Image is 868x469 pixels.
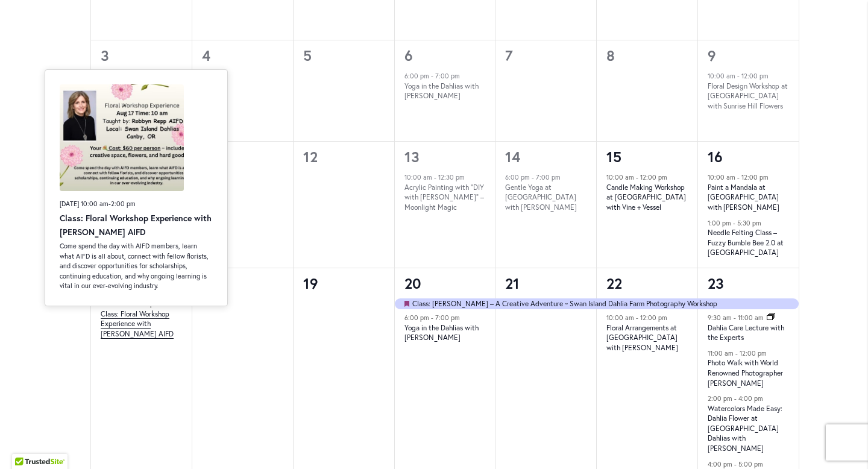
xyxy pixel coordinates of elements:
time: 2:00 pm [708,394,732,403]
span: - [733,219,735,227]
span: - [737,72,740,80]
a: 14 [505,147,520,166]
a: 15 [606,147,621,166]
span: - [532,173,534,181]
a: Dahlia Care Lecture with the Experts [708,323,784,343]
time: 12:00 pm [741,173,769,181]
a: 20 [404,274,421,293]
time: 6:00 pm [505,173,530,181]
a: 9 [708,46,716,65]
span: - [636,173,638,181]
a: 23 [708,274,724,293]
a: 6 [404,46,413,65]
time: 10:00 am [404,173,432,181]
a: 21 [505,274,520,293]
time: 7:00 pm [435,72,460,80]
a: Floral Arrangements at [GEOGRAPHIC_DATA] with [PERSON_NAME] [606,323,678,353]
time: 7:00 pm [536,173,561,181]
a: Yoga in the Dahlias with [PERSON_NAME] [404,323,479,343]
a: Gentle Yoga at [GEOGRAPHIC_DATA] with [PERSON_NAME] [505,183,577,212]
time: 5 [303,46,312,65]
a: Needle Felting Class – Fuzzy Bumble Bee 2.0 at [GEOGRAPHIC_DATA] [708,228,784,257]
time: 10:00 am [606,173,634,181]
a: Class: Floral Workshop Experience with [PERSON_NAME] AIFD [101,309,174,339]
a: Yoga in the Dahlias with [PERSON_NAME] [404,81,479,101]
time: 1:00 pm [708,219,731,227]
p: Come spend the day with AIFD members, learn what AIFD is all about, connect with fellow florists,... [60,241,213,291]
span: - [431,72,433,80]
span: - [734,460,737,468]
time: 12:30 pm [438,173,465,181]
time: - [60,200,136,208]
time: 5:30 pm [737,219,761,227]
time: 4:00 pm [708,460,732,468]
a: 16 [708,147,723,166]
a: 13 [404,147,420,166]
span: - [737,173,740,181]
time: 12:00 pm [740,349,767,357]
img: Class: Floral Workshop Experience [60,84,184,191]
time: 4 [202,46,210,65]
span: [DATE] 10:00 am [60,200,108,208]
time: 12:00 pm [640,173,667,181]
iframe: Launch Accessibility Center [9,426,43,460]
time: 10:00 am [708,173,735,181]
a: Watercolors Made Easy: Dahlia Flower at [GEOGRAPHIC_DATA] Dahlias with [PERSON_NAME] [708,404,782,453]
time: 4:00 pm [738,394,763,403]
a: Paint a Mandala at [GEOGRAPHIC_DATA] with [PERSON_NAME] [708,183,779,212]
a: 22 [606,274,622,293]
a: Floral Design Workshop at [GEOGRAPHIC_DATA] with Sunrise Hill Flowers [708,81,788,111]
time: 11:00 am [708,349,734,357]
time: 3 [101,46,109,65]
time: 12 [303,147,318,166]
span: - [734,394,737,403]
time: 7 [505,46,513,65]
a: Photo Walk with World Renowned Photographer [PERSON_NAME] [708,358,783,388]
a: Class: Floral Workshop Experience with [PERSON_NAME] AIFD [60,212,212,238]
span: 2:00 pm [111,200,136,208]
time: 6:00 pm [404,72,429,80]
span: - [735,349,738,357]
time: 10:00 am [708,72,735,80]
time: 8 [606,46,615,65]
time: 19 [303,274,318,293]
a: Acrylic Painting with “DIY with [PERSON_NAME]” – Moonlight Magic [404,183,484,212]
span: - [434,173,436,181]
time: 12:00 pm [741,72,769,80]
a: Candle Making Workshop at [GEOGRAPHIC_DATA] with Vine + Vessel [606,183,686,212]
time: 5:00 pm [738,460,763,468]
